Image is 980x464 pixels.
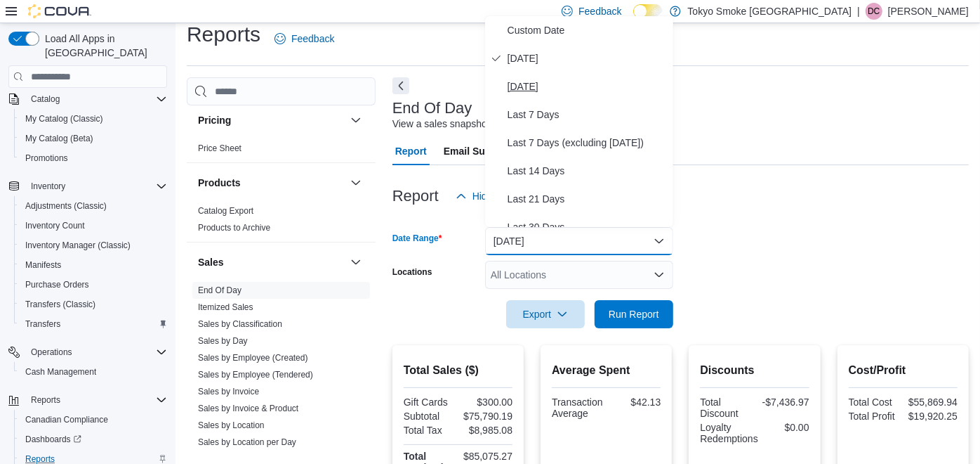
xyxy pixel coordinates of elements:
[25,279,89,290] span: Purchase Orders
[198,205,253,217] span: Catalog Export
[198,206,253,216] a: Catalog Export
[187,202,376,242] div: Products
[25,318,60,330] span: Transfers
[857,3,860,20] p: |
[25,113,103,124] span: My Catalog (Classic)
[198,113,345,127] button: Pricing
[3,390,173,410] button: Reports
[198,319,282,329] a: Sales by Classification
[392,188,439,205] h3: Report
[25,344,167,361] span: Operations
[25,200,107,212] span: Adjustments (Classic)
[198,223,270,233] a: Products to Archive
[198,176,241,190] h3: Products
[849,362,958,379] h2: Cost/Profit
[20,296,167,313] span: Transfers (Classic)
[20,431,87,448] a: Dashboards
[3,342,173,362] button: Operations
[485,227,673,255] button: [DATE]
[198,336,248,346] a: Sales by Day
[198,143,241,154] span: Price Sheet
[198,113,231,127] h3: Pricing
[25,91,65,108] button: Catalog
[14,255,173,275] button: Manifests
[20,217,91,234] a: Inventory Count
[20,237,167,254] span: Inventory Manager (Classic)
[906,411,958,422] div: $19,920.25
[291,32,334,46] span: Feedback
[198,285,241,295] a: End Of Day
[757,397,809,408] div: -$7,436.97
[461,397,512,408] div: $300.00
[404,411,456,422] div: Subtotal
[198,255,345,269] button: Sales
[198,255,224,269] h3: Sales
[20,363,102,380] a: Cash Management
[552,362,661,379] h2: Average Spent
[609,397,661,408] div: $42.13
[506,300,585,328] button: Export
[14,109,173,129] button: My Catalog (Classic)
[20,130,167,147] span: My Catalog (Beta)
[31,394,60,406] span: Reports
[508,50,668,67] span: [DATE]
[14,430,173,449] a: Dashboards
[20,276,95,293] a: Purchase Orders
[347,174,364,191] button: Products
[485,16,673,227] div: Select listbox
[20,237,136,254] a: Inventory Manager (Classic)
[461,451,512,462] div: $85,075.27
[20,150,74,167] a: Promotions
[198,176,345,190] button: Products
[508,191,668,207] span: Last 21 Days
[187,140,376,162] div: Pricing
[28,4,91,18] img: Cova
[31,347,72,358] span: Operations
[392,100,472,117] h3: End Of Day
[20,150,167,167] span: Promotions
[187,20,260,49] h1: Reports
[25,259,61,271] span: Manifests
[198,403,298,414] span: Sales by Invoice & Product
[14,362,173,382] button: Cash Management
[700,422,758,444] div: Loyalty Redemptions
[578,4,621,18] span: Feedback
[609,307,659,321] span: Run Report
[20,110,167,127] span: My Catalog (Classic)
[508,162,668,179] span: Last 14 Days
[700,362,809,379] h2: Discounts
[14,129,173,148] button: My Catalog (Beta)
[347,254,364,271] button: Sales
[508,219,668,236] span: Last 30 Days
[868,3,880,20] span: DC
[198,285,241,296] span: End Of Day
[20,363,167,380] span: Cash Management
[31,94,60,105] span: Catalog
[552,397,604,419] div: Transaction Average
[404,425,456,436] div: Total Tax
[14,216,173,236] button: Inventory Count
[25,240,131,251] span: Inventory Manager (Classic)
[866,3,882,20] div: Dylan Creelman
[515,300,576,328] span: Export
[198,387,259,397] a: Sales by Invoice
[198,437,296,448] span: Sales by Location per Day
[25,414,108,425] span: Canadian Compliance
[764,422,809,433] div: $0.00
[25,366,96,378] span: Cash Management
[392,266,432,278] label: Locations
[31,181,65,192] span: Inventory
[395,137,427,165] span: Report
[20,257,67,273] a: Manifests
[198,437,296,447] a: Sales by Location per Day
[198,370,313,380] a: Sales by Employee (Tendered)
[347,112,364,129] button: Pricing
[14,295,173,314] button: Transfers (Classic)
[14,314,173,334] button: Transfers
[450,182,552,210] button: Hide Parameters
[404,362,512,379] h2: Total Sales ($)
[198,420,265,430] a: Sales by Location
[198,404,298,413] a: Sales by Invoice & Product
[404,397,456,408] div: Gift Cards
[688,3,852,20] p: Tokyo Smoke [GEOGRAPHIC_DATA]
